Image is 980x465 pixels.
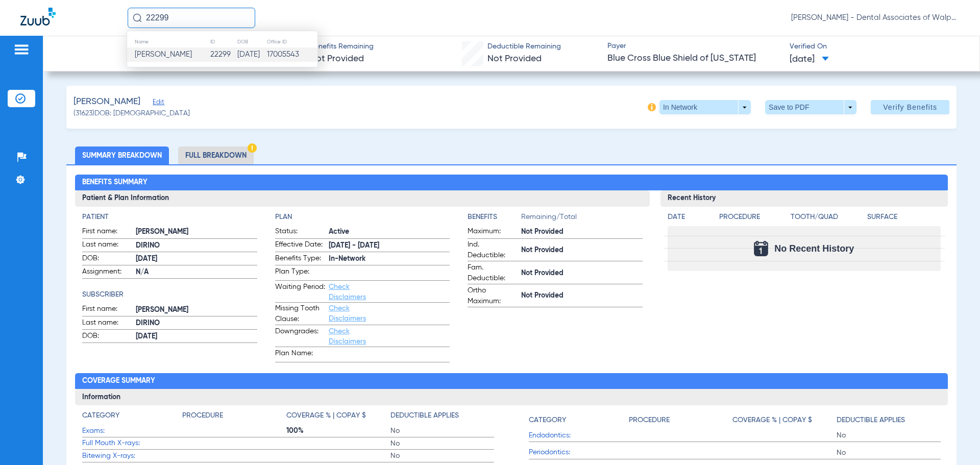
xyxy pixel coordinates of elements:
app-breakdown-title: Tooth/Quad [791,212,864,226]
span: Full Mouth X-rays: [82,438,182,449]
td: [DATE] [237,47,266,62]
span: Benefits Remaining [310,41,374,52]
span: Downgrades: [275,326,325,347]
app-breakdown-title: Deductible Applies [390,410,495,425]
img: Hazard [248,143,257,153]
input: Search for patients [128,8,255,28]
span: No [390,426,495,436]
span: No [390,438,495,449]
span: [PERSON_NAME] [136,305,257,315]
h4: Coverage % | Copay $ [286,410,366,421]
th: Name [127,36,210,47]
span: Ind. Deductible: [468,239,518,261]
img: Zuub Logo [20,8,56,26]
span: Remaining/Total [521,212,642,226]
app-breakdown-title: Plan [275,212,450,223]
button: Save to PDF [765,100,856,114]
span: Not Provided [310,54,364,63]
h4: Category [82,410,119,421]
th: ID [210,36,237,47]
h4: Subscriber [82,289,257,300]
span: Effective Date: [275,239,325,252]
span: Not Provided [521,290,642,301]
td: 22299 [210,47,237,62]
span: Waiting Period: [275,282,325,302]
span: [DATE] [136,254,257,264]
h4: Category [529,415,566,426]
span: Last name: [82,239,132,252]
span: Fam. Deductible: [468,262,518,284]
h3: Patient & Plan Information [75,190,649,207]
td: 17005543 [266,47,317,62]
span: DIRINO [136,240,257,251]
app-breakdown-title: Deductible Applies [837,410,941,429]
span: No [837,430,941,440]
span: Benefits Type: [275,253,325,265]
span: Assignment: [82,266,132,279]
span: [DATE] - [DATE] [329,240,450,251]
span: First name: [82,304,132,316]
span: [PERSON_NAME] [135,51,192,58]
span: Not Provided [487,54,542,63]
span: 100% [286,426,390,436]
h4: Procedure [182,410,223,421]
li: Full Breakdown [178,146,254,164]
h4: Date [668,212,710,223]
span: Status: [275,226,325,238]
h4: Procedure [629,415,670,426]
h4: Deductible Applies [390,410,459,421]
app-breakdown-title: Date [668,212,710,226]
span: DOB: [82,331,132,343]
h4: Deductible Applies [837,415,905,426]
a: Check Disclaimers [329,328,366,345]
li: Summary Breakdown [75,146,169,164]
h2: Benefits Summary [75,175,947,191]
button: In Network [659,100,751,114]
app-breakdown-title: Surface [867,212,940,226]
app-breakdown-title: Procedure [182,410,286,425]
span: Not Provided [521,268,642,279]
iframe: Chat Widget [929,416,980,465]
h4: Procedure [719,212,787,223]
img: info-icon [648,103,656,111]
span: Verify Benefits [883,103,937,111]
span: First name: [82,226,132,238]
app-breakdown-title: Category [82,410,182,425]
span: Verified On [790,41,963,52]
span: DIRINO [136,318,257,329]
app-breakdown-title: Benefits [468,212,521,226]
app-breakdown-title: Category [529,410,629,429]
span: (31623) DOB: [DEMOGRAPHIC_DATA] [73,108,190,119]
span: Bitewing X-rays: [82,451,182,461]
span: [PERSON_NAME] [73,95,140,108]
h2: Coverage Summary [75,373,947,389]
span: [DATE] [790,53,829,66]
button: Verify Benefits [871,100,949,114]
img: Calendar [754,241,768,256]
span: No Recent History [774,243,854,254]
span: Maximum: [468,226,518,238]
h4: Benefits [468,212,521,223]
span: Blue Cross Blue Shield of [US_STATE] [607,52,781,65]
span: Active [329,227,450,237]
span: [DATE] [136,331,257,342]
th: DOB [237,36,266,47]
span: Exams: [82,426,182,436]
span: Ortho Maximum: [468,285,518,307]
span: In-Network [329,254,450,264]
span: Endodontics: [529,430,629,441]
a: Check Disclaimers [329,305,366,322]
app-breakdown-title: Coverage % | Copay $ [732,410,837,429]
app-breakdown-title: Procedure [719,212,787,226]
span: Plan Type: [275,266,325,280]
app-breakdown-title: Patient [82,212,257,223]
span: N/A [136,267,257,278]
h3: Recent History [660,190,948,207]
a: Check Disclaimers [329,283,366,301]
span: Edit [153,99,162,108]
span: Periodontics: [529,447,629,458]
span: Not Provided [521,227,642,237]
span: Payer [607,41,781,52]
span: Deductible Remaining [487,41,561,52]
